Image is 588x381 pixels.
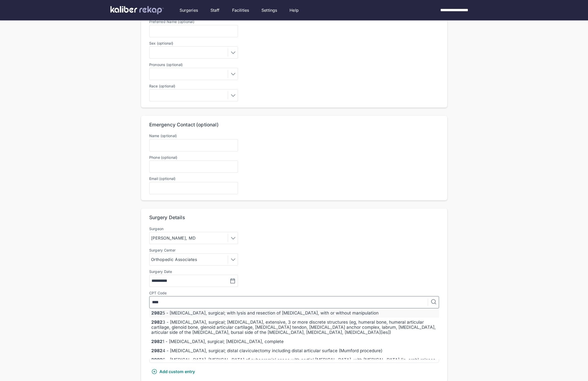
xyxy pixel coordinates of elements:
[151,310,437,316] div: 5 - [MEDICAL_DATA], surgical; with lysis and resection of [MEDICAL_DATA], with or without manipul...
[210,7,220,13] a: Staff
[149,41,238,45] label: Sex (optional)
[151,310,162,316] span: 2982
[151,348,162,353] span: 2982
[149,248,238,252] label: Surgery Center
[149,270,172,274] div: Surgery Date
[151,348,437,353] div: 4 - [MEDICAL_DATA], surgical; distal claviculectomy including distal articular surface (Mumford p...
[151,339,162,344] span: 2982
[110,6,164,14] img: kaliber labs logo
[151,235,197,241] div: [PERSON_NAME], MD
[290,7,299,13] a: Help
[149,227,238,231] label: Surgeon
[180,7,198,13] a: Surgeries
[149,215,185,221] div: Surgery Details
[151,369,195,375] div: Add custom entry
[261,7,277,13] a: Settings
[149,291,439,295] div: CPT Code
[149,122,219,128] div: Emergency Contact (optional)
[151,320,437,335] div: 3 - [MEDICAL_DATA], surgical; [MEDICAL_DATA], extensive, 3 or more discrete structures (eg, humer...
[149,134,177,138] label: Name (optional)
[149,84,238,88] label: Race (optional)
[232,7,249,13] a: Facilities
[149,63,238,67] label: Pronouns (optional)
[151,320,162,325] span: 2982
[151,357,162,362] span: 2982
[149,19,194,24] label: Preferred Name (optional)
[152,278,191,284] input: MM/DD/YYYY
[151,339,437,344] div: 1 - [MEDICAL_DATA], surgical; [MEDICAL_DATA], complete
[151,357,437,367] div: 6 - [MEDICAL_DATA], [MEDICAL_DATA] of subacromial space with partial [MEDICAL_DATA], with [MEDICA...
[149,155,439,160] label: Phone (optional)
[149,176,176,181] label: Email (optional)
[151,256,199,262] div: Orthopedic Associates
